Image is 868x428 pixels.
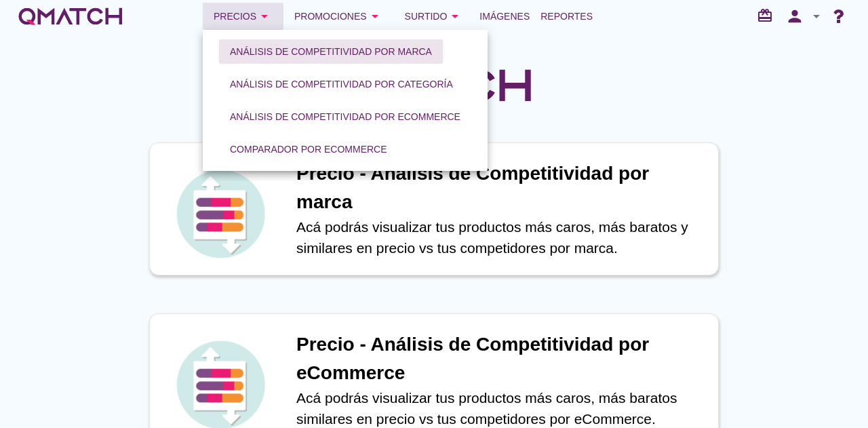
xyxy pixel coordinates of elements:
button: Análisis de competitividad por categoría [219,72,464,96]
div: Análisis de competitividad por marca [230,45,432,59]
a: Imágenes [474,3,535,30]
div: Precios [214,8,273,24]
button: Promociones [283,3,394,30]
i: arrow_drop_down [447,8,463,24]
p: Acá podrás visualizar tus productos más caros, más baratos y similares en precio vs tus competido... [296,216,705,259]
span: Reportes [540,8,593,24]
a: Comparador por eCommerce [214,133,403,166]
i: arrow_drop_down [808,8,825,24]
div: Surtido [405,8,464,24]
a: Análisis de competitividad por eCommerce [214,100,477,133]
button: Análisis de competitividad por eCommerce [219,104,471,129]
i: redeem [757,7,778,24]
a: Reportes [535,3,598,30]
i: arrow_drop_down [256,8,273,24]
img: icon [173,166,268,261]
button: Surtido [394,3,475,30]
h1: Precio - Análisis de Competitividad por eCommerce [296,330,705,387]
a: Análisis de competitividad por categoría [214,68,469,100]
button: Comparador por eCommerce [219,137,398,161]
a: Análisis de competitividad por marca [214,35,448,68]
i: arrow_drop_down [367,8,383,24]
a: white-qmatch-logo [16,3,125,30]
a: iconPrecio - Análisis de Competitividad por marcaAcá podrás visualizar tus productos más caros, m... [130,142,738,275]
span: Imágenes [479,8,530,24]
button: Análisis de competitividad por marca [219,39,443,64]
button: Precios [203,3,283,30]
div: Análisis de competitividad por categoría [230,77,453,92]
i: person [781,7,808,26]
div: Promociones [294,8,383,24]
div: Análisis de competitividad por eCommerce [230,110,460,124]
h1: Precio - Análisis de Competitividad por marca [296,159,705,216]
div: Comparador por eCommerce [230,142,387,157]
